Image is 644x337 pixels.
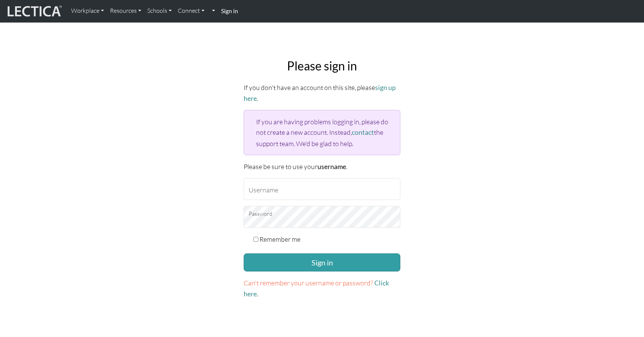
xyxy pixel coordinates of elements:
a: Schools [144,3,175,19]
a: Sign in [218,3,241,19]
img: lecticalive [6,4,62,18]
a: Resources [107,3,144,19]
p: . [244,278,400,299]
a: Workplace [68,3,107,19]
a: contact [352,128,374,136]
div: If you are having problems logging in, please do not create a new account. Instead, the support t... [244,110,400,155]
h2: Please sign in [244,59,400,73]
span: Can't remember your username or password? [244,279,373,287]
p: If you don't have an account on this site, please . [244,82,400,104]
label: Remember me [259,234,301,244]
input: Username [244,178,400,200]
p: Please be sure to use your . [244,161,400,172]
button: Sign in [244,253,400,271]
a: Connect [175,3,208,19]
strong: username [317,163,346,171]
strong: Sign in [221,7,238,14]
